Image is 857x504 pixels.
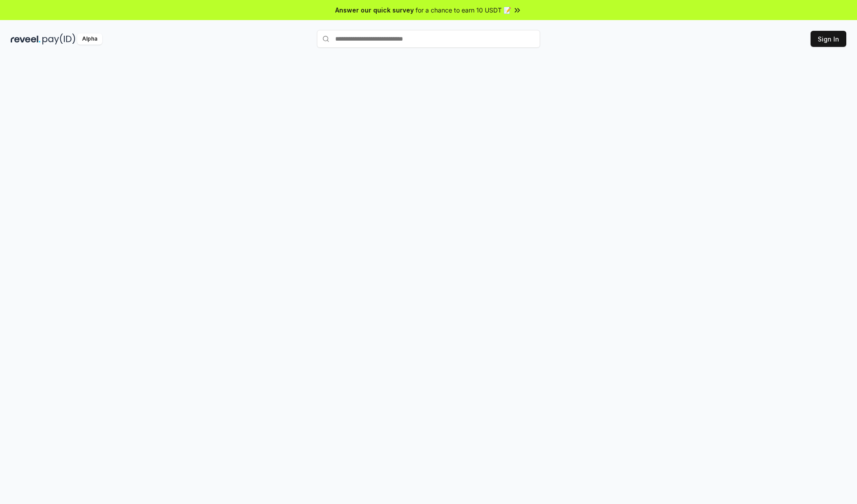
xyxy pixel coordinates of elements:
button: Sign In [811,31,846,47]
div: Alpha [77,33,102,45]
span: Answer our quick survey [335,5,414,15]
img: pay_id [42,33,75,45]
img: reveel_dark [11,33,41,45]
span: for a chance to earn 10 USDT 📝 [416,5,511,15]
